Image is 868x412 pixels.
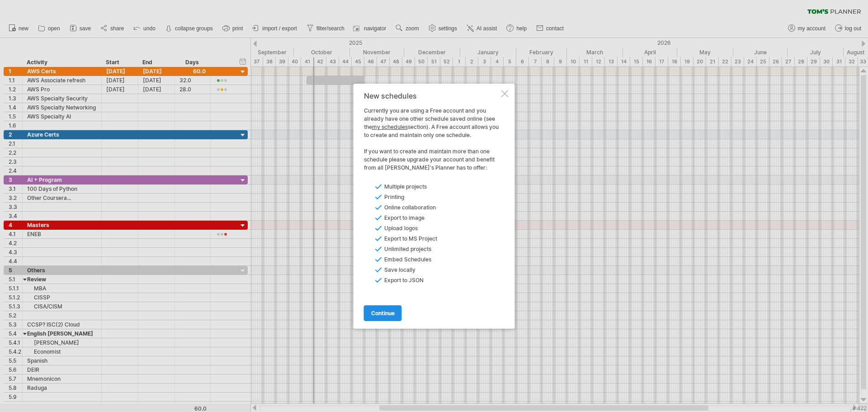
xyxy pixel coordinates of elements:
[375,245,467,253] li: Unlimited projects
[372,123,408,130] a: my schedules
[375,266,467,274] li: Save locally
[364,107,500,172] div: Currently you are using a Free account and you already have one other schedule saved online (see ...
[375,214,467,222] li: Export to image
[375,204,467,212] li: Online collaboration
[371,310,395,317] span: continue
[375,193,467,201] li: Printing
[375,276,467,284] li: Export to JSON
[375,183,467,191] li: Multiple projects
[364,305,402,321] a: continue
[364,92,500,100] div: New schedules
[375,256,467,264] li: Embed Schedules
[375,224,467,232] li: Upload logos
[375,235,467,243] li: Export to MS Project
